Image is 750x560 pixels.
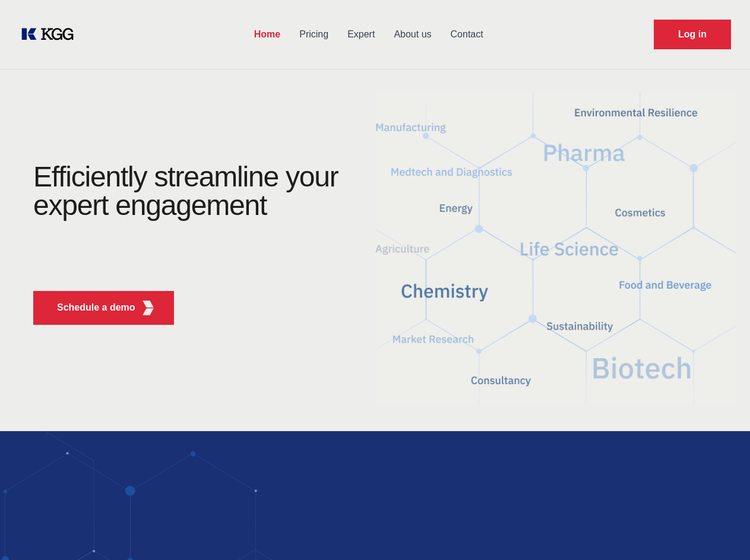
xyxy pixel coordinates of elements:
a: About us [384,19,441,50]
h1: Efficiently streamline your expert engagement [33,163,356,220]
a: Pricing [290,19,338,50]
a: Home [245,19,290,50]
p: Schedule a demo [57,300,135,315]
img: KGG Fifth Element RED [141,300,156,315]
button: Schedule a demoKGG Fifth Element RED [33,291,174,325]
a: Expert [338,19,384,50]
a: Request Demo [654,20,731,49]
img: KGG Fifth Element RED [375,77,736,419]
a: KOL Knowledge Platform: Talk to Key External Experts (KEE) [19,25,83,44]
a: Contact [441,19,493,50]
